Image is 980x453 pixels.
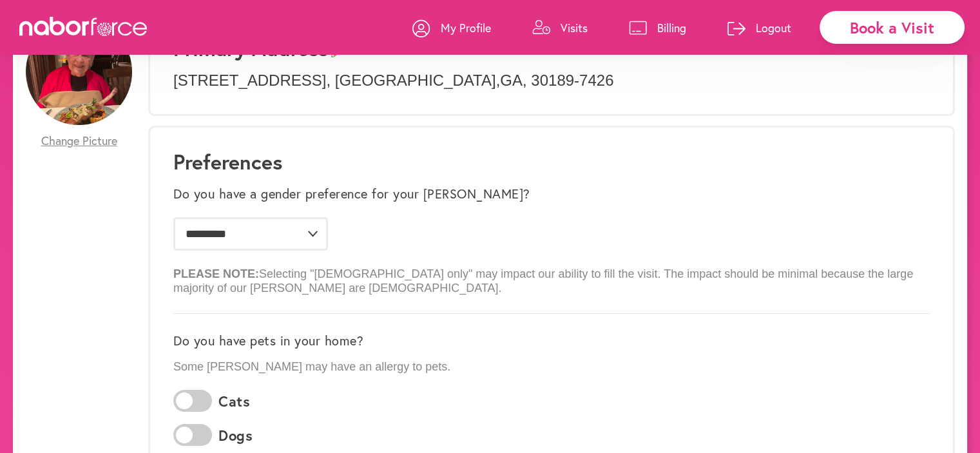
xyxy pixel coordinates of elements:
[173,36,930,61] h3: Primary Address
[173,257,930,295] p: Selecting "[DEMOGRAPHIC_DATA] only" may impact our ability to fill the visit. The impact should b...
[561,20,588,35] p: Visits
[727,8,791,47] a: Logout
[173,360,930,374] p: Some [PERSON_NAME] may have an allergy to pets.
[218,393,250,410] label: Cats
[26,19,132,125] img: hbuZC2lTcOMvN6ARpcVw
[820,11,965,44] div: Book a Visit
[173,72,930,90] p: [STREET_ADDRESS] , [GEOGRAPHIC_DATA] , GA , 30189-7426
[173,333,363,349] label: Do you have pets in your home?
[441,20,491,35] p: My Profile
[173,149,930,174] h1: Preferences
[629,8,686,47] a: Billing
[173,186,530,202] label: Do you have a gender preference for your [PERSON_NAME]?
[218,427,253,444] label: Dogs
[657,20,686,35] p: Billing
[41,134,117,148] span: Change Picture
[532,8,588,47] a: Visits
[412,8,491,47] a: My Profile
[756,20,791,35] p: Logout
[173,267,259,280] b: PLEASE NOTE:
